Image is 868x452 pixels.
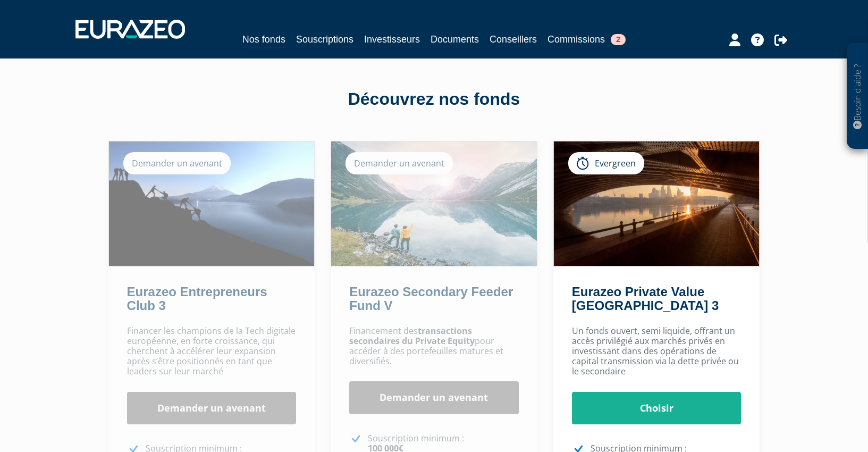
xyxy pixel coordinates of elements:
[547,32,626,47] a: Commissions2
[568,152,644,174] div: Evergreen
[349,381,519,414] a: Demander un avenant
[345,152,453,174] div: Demander un avenant
[364,32,420,47] a: Investisseurs
[572,392,741,425] a: Choisir
[109,141,315,266] img: Eurazeo Entrepreneurs Club 3
[611,34,626,45] span: 2
[127,392,297,425] a: Demander un avenant
[127,284,267,313] a: Eurazeo Entrepreneurs Club 3
[127,326,297,377] p: Financer les champions de la Tech digitale européenne, en forte croissance, qui cherchent à accél...
[123,152,231,174] div: Demander un avenant
[490,32,537,47] a: Conseillers
[349,284,513,313] a: Eurazeo Secondary Feeder Fund V
[554,141,760,266] img: Eurazeo Private Value Europe 3
[131,87,737,112] div: Découvrez nos fonds
[431,32,479,47] a: Documents
[572,326,741,377] p: Un fonds ouvert, semi liquide, offrant un accès privilégié aux marchés privés en investissant dan...
[331,141,537,266] img: Eurazeo Secondary Feeder Fund V
[572,284,719,313] a: Eurazeo Private Value [GEOGRAPHIC_DATA] 3
[349,325,475,347] strong: transactions secondaires du Private Equity
[349,326,519,367] p: Financement des pour accéder à des portefeuilles matures et diversifiés.
[852,48,864,144] p: Besoin d'aide ?
[75,20,185,39] img: 1732889491-logotype_eurazeo_blanc_rvb.png
[296,32,353,47] a: Souscriptions
[242,32,285,48] a: Nos fonds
